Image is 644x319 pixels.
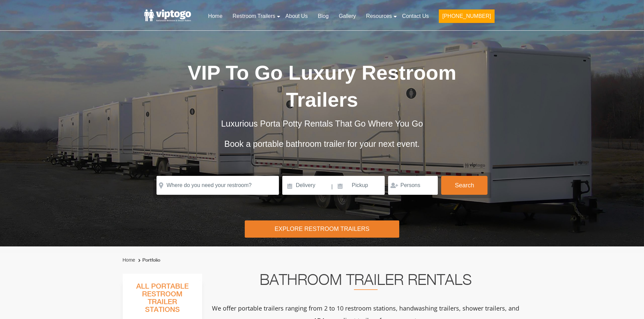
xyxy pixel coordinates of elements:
[361,9,397,24] a: Resources
[188,61,456,111] span: VIP To Go Luxury Restroom Trailers
[441,176,487,195] button: Search
[245,220,399,238] div: Explore Restroom Trailers
[388,176,438,195] input: Persons
[280,9,313,24] a: About Us
[157,176,279,195] input: Where do you need your restroom?
[221,119,423,128] span: Luxurious Porta Potty Rentals That Go Where You Go
[397,9,434,24] a: Contact Us
[203,9,228,24] a: Home
[313,9,334,24] a: Blog
[439,9,494,23] button: [PHONE_NUMBER]
[334,176,385,195] input: Pickup
[282,176,331,195] input: Delivery
[137,256,160,264] li: Portfolio
[434,9,499,27] a: [PHONE_NUMBER]
[123,257,135,263] a: Home
[334,9,361,24] a: Gallery
[228,9,280,24] a: Restroom Trailers
[211,274,520,290] h2: Bathroom Trailer Rentals
[331,176,333,197] span: |
[224,139,420,149] span: Book a portable bathroom trailer for your next event.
